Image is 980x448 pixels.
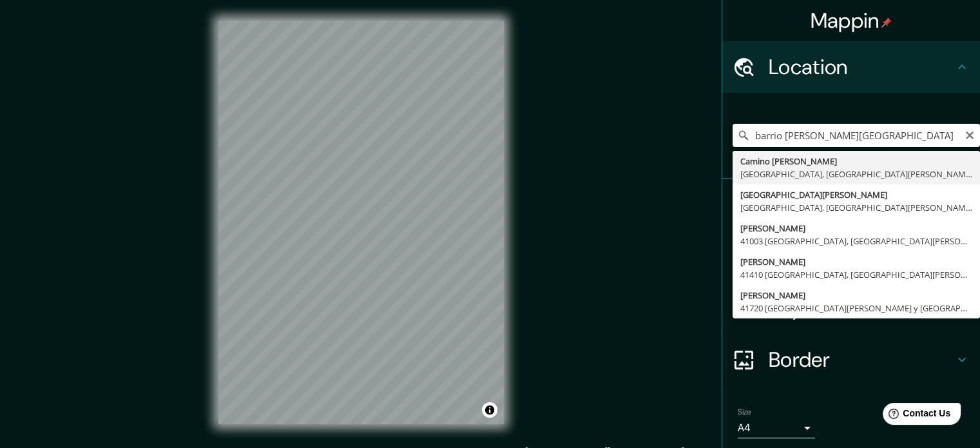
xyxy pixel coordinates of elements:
[722,179,980,231] div: Pins
[740,302,972,315] div: 41720 [GEOGRAPHIC_DATA][PERSON_NAME] y [GEOGRAPHIC_DATA], [GEOGRAPHIC_DATA][PERSON_NAME], [GEOGRA...
[740,235,972,248] div: 41003 [GEOGRAPHIC_DATA], [GEOGRAPHIC_DATA][PERSON_NAME], [GEOGRAPHIC_DATA]
[740,155,972,168] div: Camino [PERSON_NAME]
[733,124,980,147] input: Pick your city or area
[740,168,972,180] div: [GEOGRAPHIC_DATA], [GEOGRAPHIC_DATA][PERSON_NAME], [GEOGRAPHIC_DATA]
[738,407,751,418] label: Size
[482,402,497,418] button: Toggle attribution
[769,54,954,80] h4: Location
[740,188,972,201] div: [GEOGRAPHIC_DATA][PERSON_NAME]
[740,289,972,302] div: [PERSON_NAME]
[740,268,972,281] div: 41410 [GEOGRAPHIC_DATA], [GEOGRAPHIC_DATA][PERSON_NAME], [GEOGRAPHIC_DATA]
[769,347,954,373] h4: Border
[740,201,972,214] div: [GEOGRAPHIC_DATA], [GEOGRAPHIC_DATA][PERSON_NAME], [GEOGRAPHIC_DATA]
[218,21,504,424] canvas: Map
[722,231,980,282] div: Style
[811,8,892,34] h4: Mappin
[722,334,980,385] div: Border
[740,222,972,235] div: [PERSON_NAME]
[881,17,892,28] img: pin-icon.png
[965,128,975,141] button: Clear
[769,295,954,321] h4: Layout
[740,255,972,268] div: [PERSON_NAME]
[865,398,966,434] iframe: Help widget launcher
[722,282,980,334] div: Layout
[738,418,815,438] div: A4
[722,41,980,93] div: Location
